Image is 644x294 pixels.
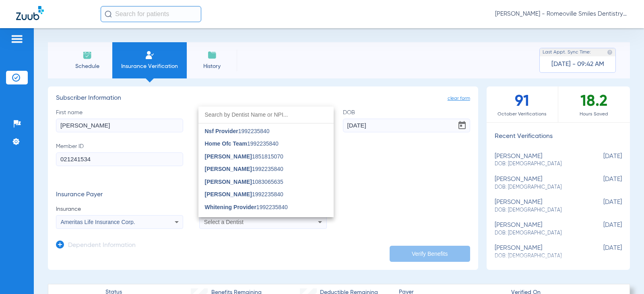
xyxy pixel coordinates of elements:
[205,217,283,222] span: 1992235840
[205,216,252,223] span: [PERSON_NAME]
[205,128,270,134] span: 1992235840
[205,179,252,185] span: [PERSON_NAME]
[205,179,283,185] span: 1083065635
[205,141,279,146] span: 1992235840
[205,191,283,197] span: 1992235840
[205,128,238,134] span: Nsf Provider
[205,166,252,172] span: [PERSON_NAME]
[205,204,256,210] span: Whitening Provider
[205,191,252,197] span: [PERSON_NAME]
[205,154,283,159] span: 1851815070
[205,166,283,172] span: 1992235840
[205,204,288,210] span: 1992235840
[205,140,248,147] span: Home Ofc Team
[205,153,252,160] span: [PERSON_NAME]
[198,107,334,123] input: dropdown search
